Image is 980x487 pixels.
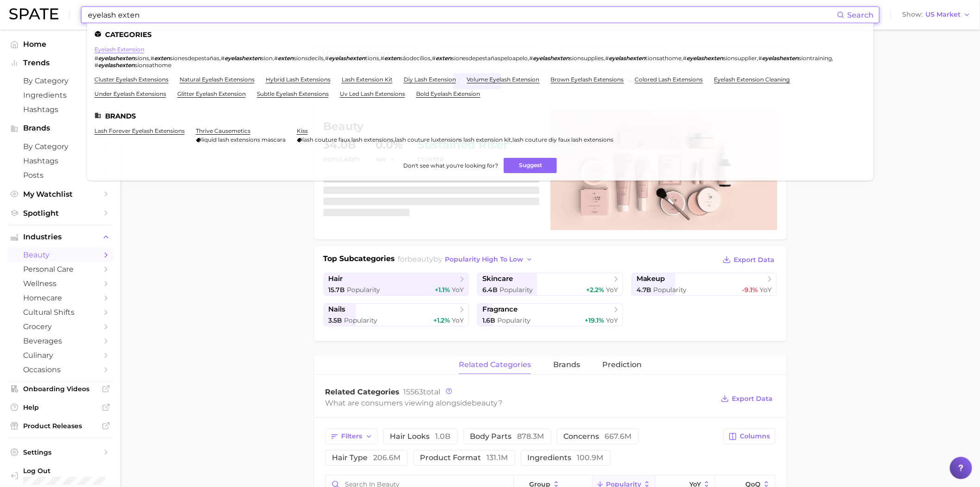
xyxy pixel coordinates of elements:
[530,55,533,62] span: #
[631,273,777,296] a: makeup4.7b Popularity-9.1% YoY
[7,121,113,135] button: Brands
[646,55,682,62] span: tionsathome
[482,286,498,294] span: 6.4b
[293,55,324,62] span: sionsdecils
[23,250,97,259] span: beauty
[900,9,973,21] button: ShowUS Market
[451,55,528,62] span: sionesdepestañaspeloapelo
[7,248,113,262] a: beauty
[274,55,278,62] span: #
[551,76,624,83] a: brown eyelash extensions
[7,382,113,396] a: Onboarding Videos
[384,55,400,62] em: exten
[467,76,540,83] a: volume eyelash extension
[606,316,618,325] span: YoY
[278,55,293,62] em: exten
[459,361,531,369] span: related categories
[94,55,855,69] div: , , , , , , , , , , ,
[683,55,687,62] span: #
[94,112,866,120] li: Brands
[443,253,536,266] button: popularity high to low
[570,55,604,62] span: sionsupplies
[94,31,866,38] li: Categories
[23,91,97,100] span: Ingredients
[452,286,464,294] span: YoY
[324,273,469,296] a: hair15.7b Popularity+1.1% YoY
[7,139,113,154] a: by Category
[654,286,687,294] span: Popularity
[724,429,775,444] button: Columns
[225,55,261,62] em: eyelashexten
[98,55,135,62] em: eyelashexten
[94,55,98,62] span: #
[180,76,255,83] a: natural eyelash extensions
[23,76,97,85] span: by Category
[329,316,343,325] span: 3.5b
[7,445,113,459] a: Settings
[365,55,379,62] span: tions
[177,90,246,97] a: glitter eyelash extension
[7,56,113,70] button: Trends
[564,433,632,440] span: concerns
[329,55,365,62] em: eyelashexten
[390,433,451,440] span: hair looks
[7,419,113,433] a: Product Releases
[7,305,113,319] a: cultural shifts
[94,76,169,83] a: cluster eyelash extensions
[7,362,113,377] a: occasions
[23,265,97,274] span: personal care
[513,136,614,143] span: lash couture diy faux lash extensions
[7,230,113,244] button: Industries
[170,55,219,62] span: sionesdepestañas
[445,256,523,263] span: popularity high to low
[7,400,113,414] a: Help
[477,303,623,326] a: fragrance1.6b Popularity+19.1% YoY
[482,316,495,325] span: 1.6b
[420,454,508,462] span: product format
[734,256,775,264] span: Export Data
[94,46,144,53] a: eyelash extension
[325,397,714,409] div: What are consumers viewing alongside ?
[23,293,97,302] span: homecare
[94,127,185,134] a: lash forever eyelash extensions
[221,55,225,62] span: #
[9,8,58,19] img: SPATE
[23,142,97,151] span: by Category
[23,448,97,456] span: Settings
[553,361,580,369] span: brands
[7,319,113,334] a: grocery
[7,348,113,362] a: culinary
[7,206,113,220] a: Spotlight
[374,453,401,462] span: 206.6m
[7,88,113,102] a: Ingredients
[332,454,401,462] span: hair type
[23,156,97,165] span: Hashtags
[23,171,97,180] span: Posts
[847,11,874,19] span: Search
[472,399,499,407] span: beauty
[329,286,345,294] span: 15.7b
[135,55,149,62] span: sions
[297,136,614,143] div: , ,
[23,467,106,475] span: Log Out
[416,90,481,97] a: bold eyelash extension
[7,291,113,305] a: homecare
[325,55,329,62] span: #
[404,76,456,83] a: diy lash extension
[23,308,97,317] span: cultural shifts
[635,76,703,83] a: colored lash extensions
[94,90,166,97] a: under eyelash extensions
[762,55,799,62] em: eyelashexten
[266,76,331,83] a: hybrid lash extensions
[404,387,441,396] span: total
[637,275,665,283] span: makeup
[482,275,513,283] span: skincare
[7,154,113,168] a: Hashtags
[606,286,618,294] span: YoY
[23,322,97,331] span: grocery
[605,55,609,62] span: #
[497,316,531,325] span: Popularity
[724,55,757,62] span: sionsupplier
[23,279,97,288] span: wellness
[740,432,770,440] span: Columns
